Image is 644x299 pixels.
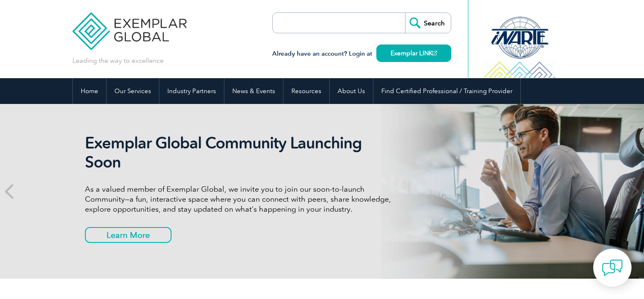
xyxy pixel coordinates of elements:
[107,78,159,104] a: Our Services
[405,13,451,33] input: Search
[72,56,164,65] p: Leading the way to excellence
[283,78,329,104] a: Resources
[433,51,437,55] img: open_square.png
[224,78,283,104] a: News & Events
[159,78,224,104] a: Industry Partners
[73,78,106,104] a: Home
[85,133,397,172] h2: Exemplar Global Community Launching Soon
[376,44,451,62] a: Exemplar LINK
[272,49,451,59] h3: Already have an account? Login at
[330,78,373,104] a: About Us
[85,184,397,214] p: As a valued member of Exemplar Global, we invite you to join our soon-to-launch Community—a fun, ...
[602,257,623,278] img: contact-chat.png
[373,78,520,104] a: Find Certified Professional / Training Provider
[85,227,172,243] a: Learn More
